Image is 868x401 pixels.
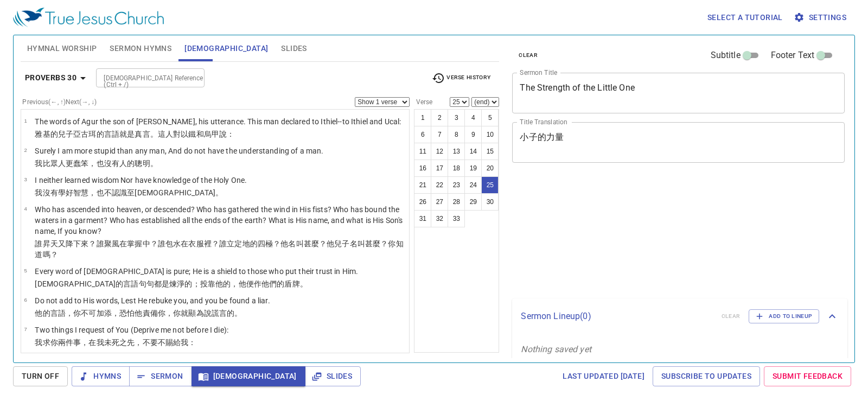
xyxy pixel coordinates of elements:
span: Sermon [138,370,183,383]
wh2620: 他的，他便作他們的盾牌 [215,279,308,288]
button: 33 [448,210,465,227]
wh622: 風 [35,239,403,259]
wh1121: 亞古珥 [73,130,234,138]
wh1397: 對以鐵 [173,130,234,138]
button: Verse History [425,70,497,86]
button: 22 [431,176,448,194]
button: Select a tutorial [703,8,787,28]
p: [DEMOGRAPHIC_DATA] [35,278,358,289]
wh3925: 智慧 [73,188,223,197]
wh8071: ？誰立定 [35,239,403,259]
button: 15 [481,143,499,160]
p: 我沒有學好 [35,187,247,198]
img: True Jesus Church [13,8,164,27]
span: Slides [281,42,307,55]
span: 2 [24,147,27,153]
wh3576: 。 [234,309,242,317]
button: 28 [448,193,465,211]
button: Add to Lineup [749,309,819,323]
p: 我求 [35,337,228,348]
span: Last updated [DATE] [563,370,644,383]
span: Verse History [432,72,490,85]
button: 30 [481,193,499,211]
span: Slides [314,370,352,383]
p: 我比眾人 [35,158,323,169]
wh3198: 你，你就顯為說謊言的 [158,309,242,317]
wh1847: 至[DEMOGRAPHIC_DATA] [127,188,223,197]
wh998: 。 [150,159,158,168]
span: Sermon Hymns [110,42,171,55]
button: 16 [414,160,431,177]
span: Select a tutorial [707,11,783,24]
wh4513: ： [188,338,196,347]
button: 10 [481,126,499,143]
p: Do not add to His words, Lest He rebuke you, and you be found a liar. [35,295,270,306]
button: 29 [464,193,482,211]
wh8064: 又降下來 [35,239,403,259]
textarea: The Strength of the Little One [520,82,837,103]
wh2651: ？誰包 [35,239,403,259]
p: Sermon Lineup ( 0 ) [521,310,712,323]
wh4191: 之先，不要不賜給我 [119,338,196,347]
p: 雅基 [35,129,401,139]
span: Subscribe to Updates [661,370,751,383]
button: 6 [414,126,431,143]
span: 4 [24,206,27,212]
button: Settings [792,8,851,28]
textarea: 小子的力量 [520,132,837,152]
button: 5 [481,109,499,126]
button: 26 [414,193,431,211]
button: 1 [414,109,431,126]
wh401: 說 [219,130,234,138]
button: 13 [448,143,465,160]
span: Settings [796,11,846,24]
button: 12 [431,143,448,160]
wh94: 的言語 [97,130,235,138]
wh5002: ： [227,130,234,138]
button: 14 [464,143,482,160]
wh3381: ？誰聚 [35,239,403,259]
span: 7 [24,326,27,332]
wh6918: 。 [215,188,223,197]
span: Subtitle [711,49,741,62]
wh6884: ；投靠 [193,279,308,288]
button: 25 [481,176,499,194]
button: [DEMOGRAPHIC_DATA] [192,366,305,386]
i: Nothing saved yet [521,344,591,354]
span: Footer Text [771,49,815,62]
span: 1 [24,118,27,124]
wh4043: 。 [300,279,308,288]
wh565: 句句都是煉淨的 [139,279,308,288]
button: clear [512,49,544,62]
span: 5 [24,268,27,273]
button: Slides [305,366,361,386]
button: 24 [464,176,482,194]
p: 誰昇 [35,238,406,260]
label: Previous (←, ↑) Next (→, ↓) [22,99,97,105]
button: 32 [431,210,448,227]
wh3348: 的兒子 [50,130,235,138]
p: I neither learned wisdom Nor have knowledge of the Holy One. [35,175,247,186]
button: 2 [431,109,448,126]
span: Hymns [80,370,121,383]
a: Last updated [DATE] [558,366,649,386]
span: clear [519,50,538,60]
button: 19 [464,160,482,177]
button: 20 [481,160,499,177]
a: Submit Feedback [764,366,851,386]
wh8147: ，在我未死 [81,338,196,347]
wh1697: 就是真言 [119,130,234,138]
p: Two things I request of You (Deprive me not before I die): [35,324,228,335]
button: 27 [431,193,448,211]
wh433: 的言語 [116,279,308,288]
p: The words of Agur the son of [PERSON_NAME], his utterance. This man declared to Ithiel--to Ithiel... [35,116,401,127]
wh376: 更蠢笨 [66,159,158,168]
wh4325: 在衣服裡 [35,239,403,259]
iframe: from-child [508,174,780,295]
button: 21 [414,176,431,194]
button: 18 [448,160,465,177]
p: 他的言語 [35,308,270,319]
wh7307: 在掌握中 [35,239,403,259]
wh1198: ，也沒有人 [88,159,157,168]
button: 11 [414,143,431,160]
